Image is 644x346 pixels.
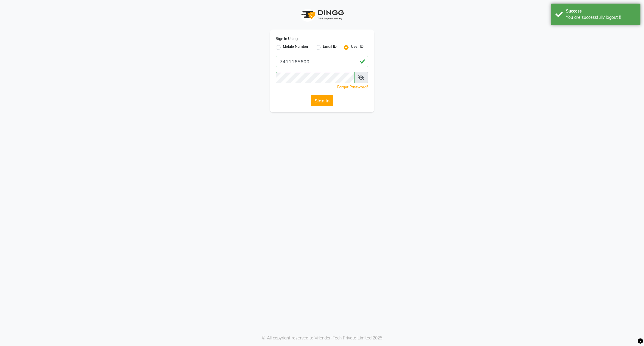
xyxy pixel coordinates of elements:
a: Forgot Password? [337,85,368,89]
label: Mobile Number [283,44,309,51]
div: Success [566,8,636,14]
img: logo1.svg [298,6,346,24]
label: Email ID [323,44,337,51]
label: User ID [351,44,363,51]
input: Username [276,72,354,83]
input: Username [276,56,368,67]
button: Sign In [311,95,333,106]
div: You are successfully logout !! [566,14,636,21]
label: Sign In Using: [276,36,298,41]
